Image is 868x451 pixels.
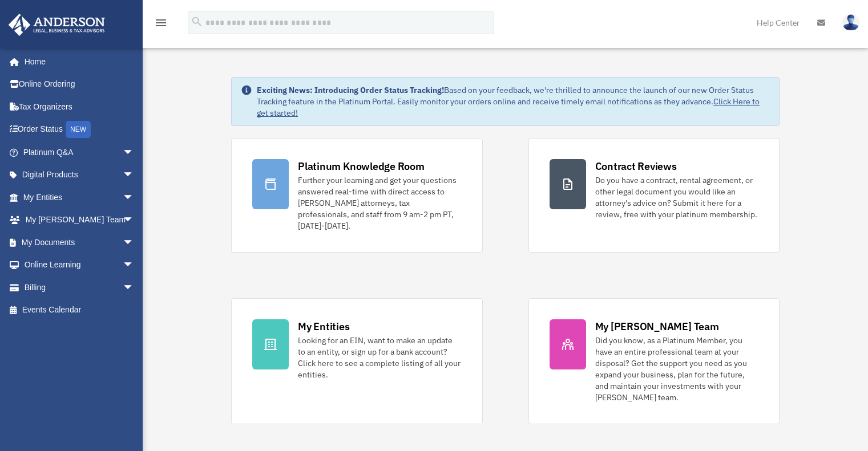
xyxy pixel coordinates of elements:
[298,319,349,334] div: My Entities
[123,254,146,277] span: arrow_drop_down
[154,16,168,30] i: menu
[8,118,151,141] a: Order StatusNEW
[8,231,151,254] a: My Documentsarrow_drop_down
[8,209,151,231] a: My [PERSON_NAME] Teamarrow_drop_down
[8,186,151,209] a: My Entitiesarrow_drop_down
[595,159,677,173] div: Contract Reviews
[154,20,168,30] a: menu
[298,335,461,380] div: Looking for an EIN, want to make an update to an entity, or sign up for a bank account? Click her...
[123,209,146,232] span: arrow_drop_down
[231,138,482,253] a: Platinum Knowledge Room Further your learning and get your questions answered real-time with dire...
[528,138,780,253] a: Contract Reviews Do you have a contract, rental agreement, or other legal document you would like...
[123,231,146,254] span: arrow_drop_down
[298,159,425,173] div: Platinum Knowledge Room
[8,276,151,299] a: Billingarrow_drop_down
[595,319,719,334] div: My [PERSON_NAME] Team
[257,84,770,119] div: Based on your feedback, we're thrilled to announce the launch of our new Order Status Tracking fe...
[8,73,151,96] a: Online Ordering
[66,121,91,138] div: NEW
[8,50,146,73] a: Home
[8,141,151,164] a: Platinum Q&Aarrow_drop_down
[123,276,146,299] span: arrow_drop_down
[123,141,146,164] span: arrow_drop_down
[528,298,780,424] a: My [PERSON_NAME] Team Did you know, as a Platinum Member, you have an entire professional team at...
[257,85,444,95] strong: Exciting News: Introducing Order Status Tracking!
[595,335,758,403] div: Did you know, as a Platinum Member, you have an entire professional team at your disposal? Get th...
[842,14,859,31] img: User Pic
[8,254,151,277] a: Online Learningarrow_drop_down
[8,164,151,186] a: Digital Productsarrow_drop_down
[257,96,760,118] a: Click Here to get started!
[123,164,146,187] span: arrow_drop_down
[595,174,758,220] div: Do you have a contract, rental agreement, or other legal document you would like an attorney's ad...
[231,298,482,424] a: My Entities Looking for an EIN, want to make an update to an entity, or sign up for a bank accoun...
[5,14,108,36] img: Anderson Advisors Platinum Portal
[8,299,151,322] a: Events Calendar
[191,15,203,28] i: search
[123,186,146,209] span: arrow_drop_down
[8,95,151,118] a: Tax Organizers
[298,174,461,231] div: Further your learning and get your questions answered real-time with direct access to [PERSON_NAM...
